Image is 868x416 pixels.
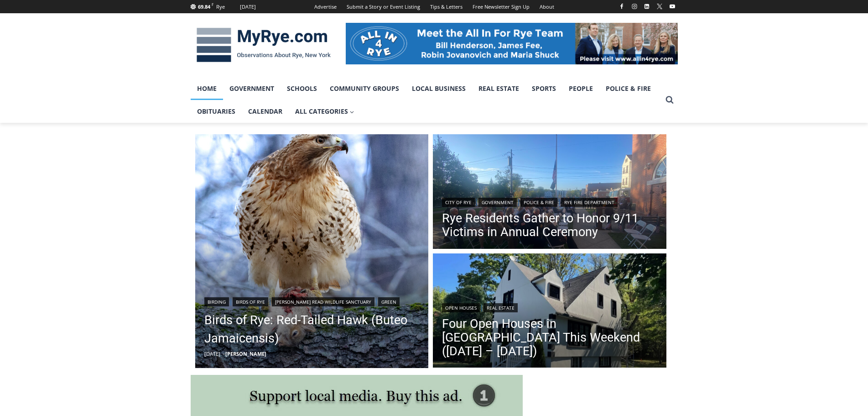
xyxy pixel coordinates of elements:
[233,297,268,306] a: Birds of Rye
[525,77,562,100] a: Sports
[433,134,666,251] img: (PHOTO: The City of Rye's annual September 11th Commemoration Ceremony on Thursday, September 11,...
[191,100,242,123] a: Obituaries
[472,77,525,100] a: Real Estate
[561,198,618,207] a: Rye Fire Department
[433,134,666,251] a: Read More Rye Residents Gather to Honor 9/11 Victims in Annual Ceremony
[223,350,225,357] span: –
[520,198,557,207] a: Police & Fire
[223,77,281,100] a: Government
[191,21,337,69] img: MyRye.com
[242,100,289,123] a: Calendar
[433,253,666,370] a: Read More Four Open Houses in Rye This Weekend (September 13 – 14)
[225,350,266,357] a: [PERSON_NAME]
[442,303,480,312] a: Open Houses
[654,1,665,12] a: X
[667,1,678,12] a: YouTube
[629,1,640,12] a: Instagram
[562,77,599,100] a: People
[198,3,210,10] span: 69.84
[323,77,405,100] a: Community Groups
[212,2,213,7] span: F
[616,1,627,12] a: Facebook
[195,134,429,368] a: Read More Birds of Rye: Red-Tailed Hawk (Buteo Jamaicensis)
[442,196,657,207] div: | | |
[191,77,223,100] a: Home
[204,311,420,348] a: Birds of Rye: Red-Tailed Hawk (Buteo Jamaicensis)
[281,77,323,100] a: Schools
[442,211,657,239] a: Rye Residents Gather to Honor 9/11 Victims in Annual Ceremony
[204,297,229,306] a: Birding
[641,1,652,12] a: Linkedin
[204,295,420,306] div: | | |
[442,317,657,358] a: Four Open Houses in [GEOGRAPHIC_DATA] This Weekend ([DATE] – [DATE])
[478,198,517,207] a: Government
[483,303,518,312] a: Real Estate
[289,100,361,123] a: All Categories
[661,92,678,108] button: View Search Form
[240,3,256,11] div: [DATE]
[433,253,666,370] img: 506 Midland Avenue, Rye
[346,23,678,64] img: All in for Rye
[599,77,657,100] a: Police & Fire
[216,3,225,11] div: Rye
[295,106,354,116] span: All Categories
[272,297,374,306] a: [PERSON_NAME] Read Wildlife Sanctuary
[442,198,475,207] a: City of Rye
[195,134,429,368] img: (PHOTO: Red-Tailed Hawk (Buteo Jamaicensis) at the Edith G. Read Wildlife Sanctuary in Rye, New Y...
[191,375,523,416] img: support local media, buy this ad
[405,77,472,100] a: Local Business
[378,297,400,306] a: Green
[204,350,220,357] time: [DATE]
[442,301,657,312] div: |
[191,77,661,123] nav: Primary Navigation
